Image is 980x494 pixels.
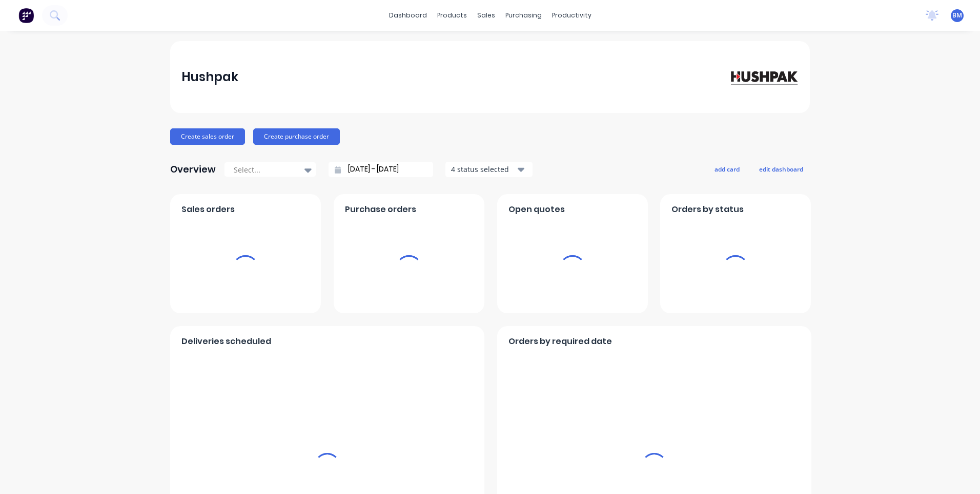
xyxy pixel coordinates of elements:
div: Overview [170,159,216,180]
img: Hushpak [727,68,799,86]
span: Deliveries scheduled [181,335,271,348]
a: dashboard [384,8,432,23]
button: Create sales order [170,128,245,145]
div: Hushpak [181,67,238,87]
span: Orders by required date [508,335,612,348]
button: add card [708,162,746,176]
span: Sales orders [181,203,235,216]
span: Purchase orders [345,203,416,216]
button: edit dashboard [752,162,810,176]
button: Create purchase order [253,128,340,145]
button: 4 status selected [445,162,533,177]
span: Open quotes [508,203,565,216]
div: productivity [547,8,597,23]
div: products [432,8,472,23]
div: 4 status selected [451,164,516,175]
div: purchasing [500,8,547,23]
span: BM [952,11,962,20]
span: Orders by status [671,203,744,216]
div: sales [472,8,500,23]
img: Factory [18,8,34,23]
